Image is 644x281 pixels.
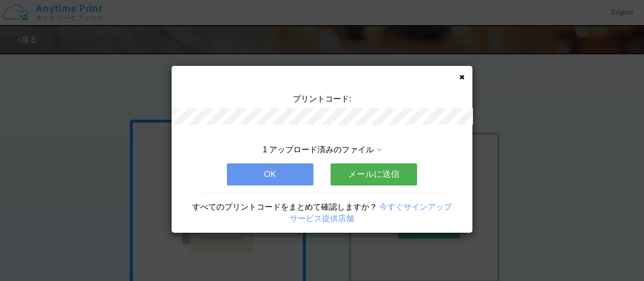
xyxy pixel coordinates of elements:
[293,95,351,103] span: プリントコード:
[331,163,417,185] button: メールに送信
[379,203,452,211] a: 今すぐサインアップ
[290,214,354,223] a: サービス提供店舗
[227,163,313,185] button: OK
[263,145,374,154] span: 1 アップロード済みのファイル
[192,203,377,211] span: すべてのプリントコードをまとめて確認しますか？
